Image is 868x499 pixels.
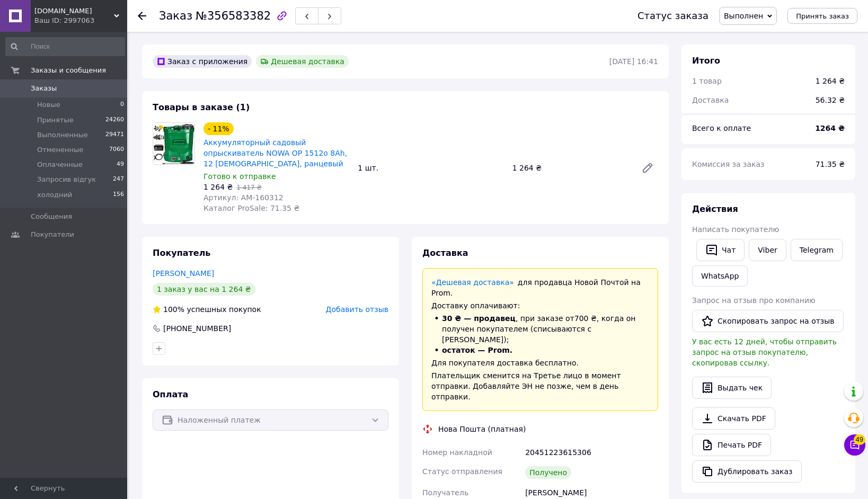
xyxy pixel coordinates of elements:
div: [PHONE_NUMBER] [162,323,232,334]
a: Viber [749,239,786,261]
span: Получатель [422,488,468,497]
span: Отмененные [37,145,83,155]
button: Чат [696,239,745,261]
span: Доставка [422,248,468,258]
span: Заказ [159,10,192,22]
span: Статус отправления [422,467,502,476]
span: Доставка [692,96,729,104]
div: Ваш ID: 2997063 [34,16,127,25]
button: Скопировать запрос на отзыв [692,310,844,332]
span: Выполнен [724,12,763,20]
span: Готово к отправке [203,172,276,181]
span: 30 ₴ — продавец [442,314,516,323]
button: Дублировать заказ [692,460,802,483]
span: 1 264 ₴ [203,183,233,191]
a: Скачать PDF [692,407,775,430]
span: У вас есть 12 дней, чтобы отправить запрос на отзыв покупателю, скопировав ссылку. [692,337,837,367]
span: 49 [117,160,124,170]
span: Каталог ProSale: 71.35 ₴ [203,204,299,212]
span: 71.35 ₴ [816,160,845,168]
span: Сообщения [31,212,72,221]
div: 1 шт. [353,161,508,175]
div: 1 264 ₴ [816,76,845,86]
div: для продавца Новой Почтой на Prom. [431,277,649,298]
a: Telegram [791,239,843,261]
div: Плательщик сменится на Третье лицо в момент отправки. Добавляйте ЭН не позже, чем в день отправки. [431,370,649,402]
span: остаток — Prom. [442,346,512,354]
span: 7060 [109,145,124,155]
span: Действия [692,204,738,214]
span: Заказы [31,84,57,93]
div: Заказ с приложения [153,55,252,68]
span: 29471 [105,130,124,140]
span: Артикул: AM-160312 [203,193,284,202]
div: Доставку оплачивают: [431,300,649,311]
span: Выполненные [37,130,88,140]
div: Для покупателя доставка бесплатно. [431,358,649,368]
li: , при заказе от 700 ₴ , когда он получен покупателем (списываются с [PERSON_NAME]); [431,313,649,345]
button: Чат с покупателем49 [844,434,865,456]
img: Аккумуляторный садовый опрыскиватель NOWA OP 1512о 8Ah, 12 литров, ранцевый [153,123,194,164]
span: Добавить отзыв [326,305,388,314]
div: 1 заказ у вас на 1 264 ₴ [153,283,255,296]
span: Принять заказ [796,12,849,20]
div: Вернуться назад [138,11,146,21]
span: 1 товар [692,77,722,85]
div: - 11% [203,122,234,135]
input: Поиск [5,37,125,56]
span: №356583382 [196,10,271,22]
span: Запросив відгук [37,175,96,184]
b: 1264 ₴ [815,124,845,132]
span: 156 [113,190,124,200]
span: 0 [120,100,124,110]
span: 100% [163,305,184,314]
button: Принять заказ [787,8,857,24]
div: Дешевая доставка [256,55,349,68]
span: Покупатель [153,248,210,258]
span: shock-market.in.ua [34,6,114,16]
a: WhatsApp [692,265,748,287]
a: [PERSON_NAME] [153,269,214,278]
span: 1 417 ₴ [236,184,261,191]
span: Новые [37,100,60,110]
div: 20451223615306 [523,443,660,462]
div: успешных покупок [153,304,261,315]
a: «Дешевая доставка» [431,278,514,287]
div: 1 264 ₴ [508,161,633,175]
span: 247 [113,175,124,184]
div: Нова Пошта (платная) [436,424,528,434]
span: Покупатели [31,230,74,239]
a: Печать PDF [692,434,771,456]
span: 49 [854,434,865,445]
a: Аккумуляторный садовый опрыскиватель NOWA OP 1512о 8Ah, 12 [DEMOGRAPHIC_DATA], ранцевый [203,138,347,168]
div: Получено [525,466,571,479]
div: 56.32 ₴ [809,88,851,112]
span: Принятые [37,115,74,125]
span: Всего к оплате [692,124,751,132]
span: холодний [37,190,72,200]
span: Номер накладной [422,448,492,457]
span: Оплаченные [37,160,83,170]
span: Комиссия за заказ [692,160,765,168]
button: Выдать чек [692,377,772,399]
span: Оплата [153,389,188,399]
span: Написать покупателю [692,225,779,234]
span: 24260 [105,115,124,125]
span: Итого [692,56,720,66]
span: Запрос на отзыв про компанию [692,296,816,305]
a: Редактировать [637,157,658,179]
time: [DATE] 16:41 [609,57,658,66]
span: Товары в заказе (1) [153,102,250,112]
span: Заказы и сообщения [31,66,106,75]
div: Статус заказа [637,11,708,21]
